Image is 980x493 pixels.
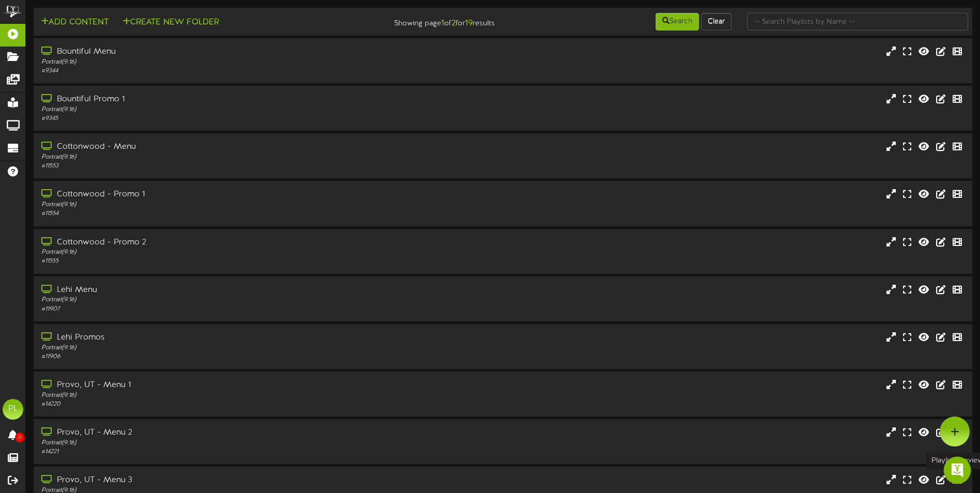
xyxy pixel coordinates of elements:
button: Add Content [38,16,112,29]
div: Portrait ( 9:16 ) [41,201,417,209]
div: Portrait ( 9:16 ) [41,105,417,114]
div: # 9344 [41,67,417,75]
strong: 2 [452,19,456,28]
div: Portrait ( 9:16 ) [41,58,417,67]
button: Search [656,13,699,30]
strong: 1 [441,19,444,28]
div: # 11553 [41,162,417,171]
div: Lehi Menu [41,284,417,296]
div: Portrait ( 9:16 ) [41,439,417,448]
div: Lehi Promos [41,332,417,344]
input: -- Search Playlists by Name -- [747,13,968,30]
div: Provo, UT - Menu 1 [41,379,417,391]
span: 0 [15,433,24,442]
div: Portrait ( 9:16 ) [41,391,417,400]
div: Cottonwood - Menu [41,141,417,153]
div: # 11554 [41,209,417,218]
strong: 19 [465,19,473,28]
div: # 14221 [41,448,417,456]
div: # 14220 [41,400,417,409]
div: Cottonwood - Promo 2 [41,237,417,249]
div: Portrait ( 9:16 ) [41,248,417,257]
div: Provo, UT - Menu 3 [41,474,417,486]
div: Portrait ( 9:16 ) [41,344,417,352]
div: Open Intercom Messenger [944,457,971,484]
div: # 11906 [41,352,417,361]
div: # 11907 [41,305,417,314]
div: Bountiful Promo 1 [41,94,417,105]
button: Create New Folder [119,16,222,29]
div: # 11555 [41,257,417,266]
div: Portrait ( 9:16 ) [41,153,417,162]
div: Bountiful Menu [41,46,417,58]
div: PL [3,399,23,420]
div: Showing page of for results [345,12,503,29]
div: Provo, UT - Menu 2 [41,427,417,439]
div: Portrait ( 9:16 ) [41,296,417,304]
div: Cottonwood - Promo 1 [41,189,417,201]
button: Clear [701,13,732,30]
div: # 9345 [41,114,417,123]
